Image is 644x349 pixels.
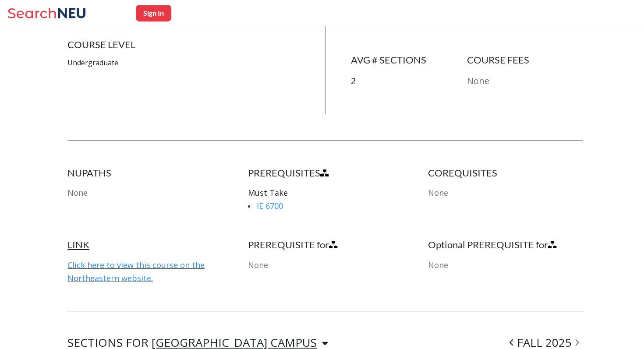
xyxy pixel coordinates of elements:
span: None [428,260,448,270]
div: FALL 2025 [506,338,583,348]
span: None [248,260,268,270]
h4: Optional PREREQUISITE for [428,239,583,251]
span: None [67,187,88,198]
p: None [467,75,583,88]
span: None [428,187,448,198]
a: Click here to view this course on the Northeastern website. [67,260,205,283]
a: IE 6700 [257,201,283,211]
span: Must Take [248,187,288,198]
h4: PREREQUISITES [248,167,403,179]
h4: PREREQUISITE for [248,239,403,251]
p: 2 [351,75,467,88]
div: [GEOGRAPHIC_DATA] CAMPUS [152,338,317,347]
h4: LINK [67,239,222,251]
h4: COREQUISITES [428,167,583,179]
h4: COURSE LEVEL [67,39,299,51]
div: SECTIONS FOR [67,338,328,348]
p: Undergraduate [67,58,299,68]
h4: COURSE FEES [467,54,583,66]
h4: NUPATHS [67,167,222,179]
button: Sign In [136,5,171,21]
h4: AVG # SECTIONS [351,54,467,66]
